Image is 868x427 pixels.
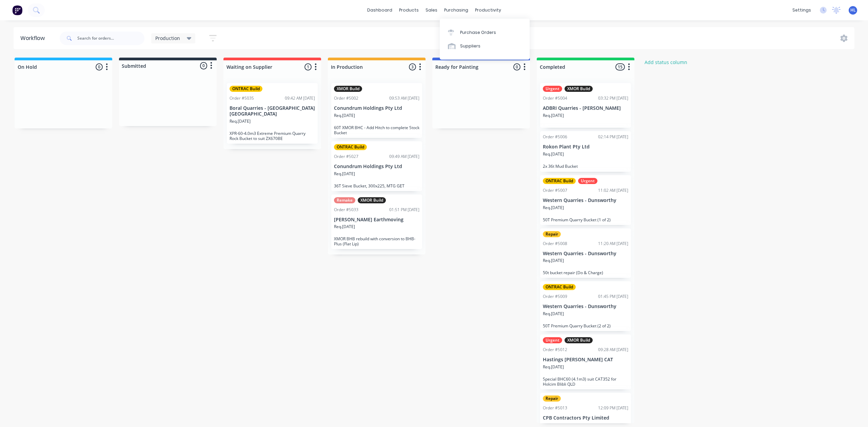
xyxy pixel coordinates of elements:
p: 50T Premium Quarry Bucket (1 of 2) [543,217,628,222]
p: Req. [DATE] [334,224,355,230]
div: ONTRAC Build [543,178,576,184]
p: 36T Sieve Bucket, 300x225, MTG GET [334,183,419,188]
div: XMOR Build [565,86,593,92]
p: Conundrum Holdings Pty Ltd [334,105,419,111]
div: Order #5006 [543,134,567,140]
div: 09:28 AM [DATE] [598,347,628,353]
p: Special BHC60 (4.1m3) suit CAT352 for Holcim Blibli QLD [543,377,628,387]
span: Production [155,35,180,42]
a: Suppliers [440,39,530,53]
p: Req. [DATE] [543,205,564,211]
div: Remake [334,197,355,203]
div: Order #5012 [543,347,567,353]
p: Req. [DATE] [334,171,355,177]
div: ONTRAC BuildUrgentOrder #500711:02 AM [DATE]Western Quarries - DunsworthyReq.[DATE]50T Premium Qu... [540,175,631,225]
div: 12:09 PM [DATE] [598,405,628,411]
div: 09:42 AM [DATE] [285,95,315,101]
p: Req. [DATE] [334,113,355,119]
div: 01:45 PM [DATE] [598,293,628,300]
div: Order #5027 [334,154,358,160]
p: Conundrum Holdings Pty Ltd [334,164,419,169]
p: Req. [DATE] [230,118,251,124]
div: 01:51 PM [DATE] [389,207,419,213]
p: 50t bucket repair (Do & Charge) [543,270,628,275]
div: ONTRAC Build [230,86,262,92]
div: ONTRAC Build [543,284,576,290]
p: XPR-60-4.0m3 Extreme Premium Quarry Rock Bucket to suit ZX670BE [230,131,315,141]
div: UrgentXMOR BuildOrder #501209:28 AM [DATE]Hastings [PERSON_NAME] CATReq.[DATE]Special BHC60 (4.1m... [540,334,631,389]
p: 50T Premium Quarry Bucket (2 of 2) [543,323,628,328]
p: Req. [DATE] [543,311,564,317]
button: Add status column [641,58,691,67]
div: ONTRAC BuildOrder #500901:45 PM [DATE]Western Quarries - DunsworthyReq.[DATE]50T Premium Quarry B... [540,281,631,331]
div: ONTRAC BuildOrder #503509:42 AM [DATE]Boral Quarries - [GEOGRAPHIC_DATA] [GEOGRAPHIC_DATA]Req.[DA... [227,83,318,144]
p: Req. [DATE] [543,151,564,157]
div: Repair [543,231,561,237]
div: Order #5033 [334,207,358,213]
div: UrgentXMOR BuildOrder #500403:32 PM [DATE]ADBRI Quarries - [PERSON_NAME]Req.[DATE] [540,83,631,128]
p: Req. [DATE] [543,113,564,119]
a: Purchase Orders [440,25,530,39]
div: Purchase Orders [460,29,496,36]
div: 02:14 PM [DATE] [598,134,628,140]
div: purchasing [441,5,472,15]
div: XMOR Build [334,86,362,92]
p: CPB Contractors Pty Limited [543,415,628,421]
div: RepairOrder #500811:20 AM [DATE]Western Quarries - DunsworthyReq.[DATE]50t bucket repair (Do & Ch... [540,228,631,278]
div: Urgent [578,178,597,184]
div: 03:32 PM [DATE] [598,95,628,101]
div: Order #5002 [334,95,358,101]
div: XMOR BuildOrder #500209:53 AM [DATE]Conundrum Holdings Pty LtdReq.[DATE]60T XMOR BHC - Add Hitch ... [331,83,422,138]
div: Repair [543,395,561,402]
div: Suppliers [460,43,480,49]
div: Order #5008 [543,241,567,247]
div: Order #500602:14 PM [DATE]Rokon Plant Pty LtdReq.[DATE]2x 36t Mud Bucket [540,131,631,172]
div: 09:53 AM [DATE] [389,95,419,101]
div: ONTRAC BuildOrder #502709:49 AM [DATE]Conundrum Holdings Pty LtdReq.[DATE]36T Sieve Bucket, 300x2... [331,141,422,191]
p: 2x 36t Mud Bucket [543,164,628,169]
div: 09:49 AM [DATE] [389,154,419,160]
div: XMOR Build [565,337,593,343]
p: Western Quarries - Dunsworthy [543,304,628,309]
div: productivity [472,5,505,15]
p: Boral Quarries - [GEOGRAPHIC_DATA] [GEOGRAPHIC_DATA] [230,105,315,117]
div: Urgent [543,337,562,343]
div: settings [789,5,814,15]
p: Hastings [PERSON_NAME] CAT [543,357,628,363]
div: Order #5035 [230,95,254,101]
div: Urgent [543,86,562,92]
div: 11:02 AM [DATE] [598,187,628,194]
p: 60T XMOR BHC - Add Hitch to complete Stock Bucket [334,125,419,135]
div: 11:20 AM [DATE] [598,241,628,247]
span: HL [850,7,856,13]
img: Factory [12,5,22,15]
p: Rokon Plant Pty Ltd [543,144,628,150]
div: products [396,5,422,15]
div: RemakeXMOR BuildOrder #503301:51 PM [DATE][PERSON_NAME] EarthmovingReq.[DATE]XMOR BHB rebuild wit... [331,195,422,249]
div: Order #5007 [543,187,567,194]
p: Western Quarries - Dunsworthy [543,251,628,257]
p: [PERSON_NAME] Earthmoving [334,217,419,223]
p: Req. [DATE] [543,364,564,370]
div: Order #5013 [543,405,567,411]
div: sales [422,5,441,15]
div: Order #5004 [543,95,567,101]
div: XMOR Build [358,197,386,203]
a: dashboard [364,5,396,15]
p: Western Quarries - Dunsworthy [543,198,628,203]
div: ONTRAC Build [334,144,367,150]
div: Order #5009 [543,293,567,300]
p: ADBRI Quarries - [PERSON_NAME] [543,105,628,111]
p: Req. [DATE] [543,258,564,264]
p: XMOR BHB rebuild with conversion to BHB-Plus (Flat Lip) [334,236,419,246]
input: Search for orders... [77,32,144,45]
div: Workflow [20,34,48,42]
